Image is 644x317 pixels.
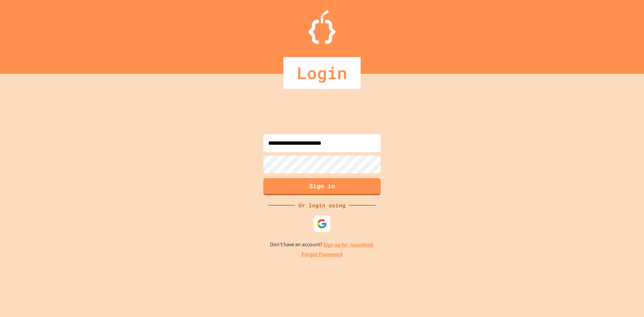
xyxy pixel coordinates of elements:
[295,201,349,209] div: Or login using
[263,178,381,195] button: Sign in
[317,219,327,229] img: google-icon.svg
[270,241,374,249] p: Don't have an account?
[283,57,361,89] div: Login
[302,251,342,259] a: Forgot Password
[309,10,335,44] img: Logo.svg
[323,241,374,248] a: Sign up for JuiceMind.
